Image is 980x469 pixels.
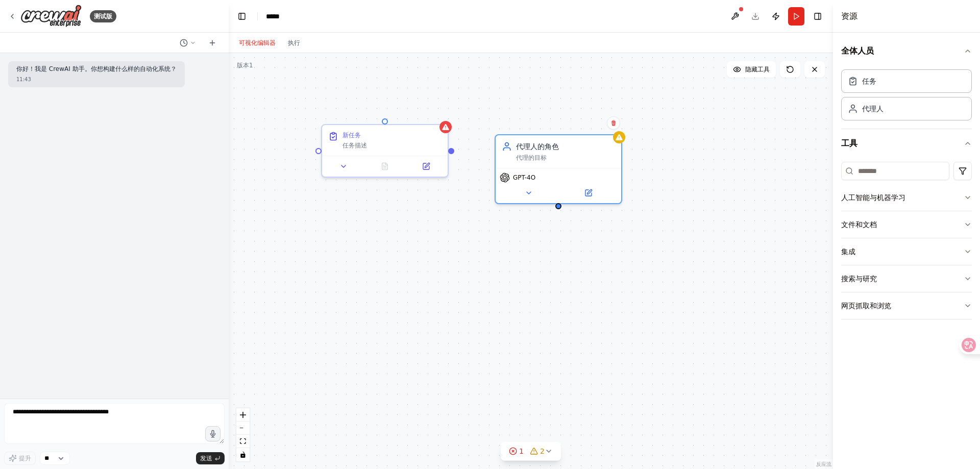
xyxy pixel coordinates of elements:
font: 可视化编辑器 [239,39,276,46]
font: 反应流 [816,461,831,467]
a: React Flow 归因 [816,461,831,467]
font: GPT-4O [513,174,535,181]
button: 切换到上一个聊天 [176,37,200,49]
button: 点击说出您的自动化想法 [205,426,220,441]
div: 代理人的角色代理的目标GPT-4O [495,134,622,204]
button: 12 [501,442,561,461]
button: 在侧面板中打开 [559,187,617,199]
div: 新任务任务描述 [321,124,449,178]
button: 放大 [236,408,250,422]
font: 新任务 [342,132,361,139]
div: 全体人员 [841,65,972,129]
font: 隐藏工具 [745,66,770,73]
button: 隐藏工具 [727,61,776,78]
button: 搜索与研究 [841,265,972,292]
button: 删除节点 [607,116,620,130]
button: 人工智能与机器学习 [841,184,972,211]
font: 代理的目标 [516,154,547,161]
font: 发送 [200,455,212,462]
button: 发送 [196,452,225,464]
button: 全体人员 [841,37,972,65]
font: 提升 [19,455,31,462]
font: 1 [249,62,253,69]
div: React Flow 控件 [236,408,250,461]
div: 工具 [841,158,972,328]
button: 文件和文档 [841,211,972,238]
font: 版本 [237,62,249,69]
font: 代理人 [862,105,884,113]
button: 提升 [4,452,36,465]
button: 集成 [841,238,972,265]
font: 集成 [841,248,855,256]
button: 隐藏左侧边栏 [235,9,249,23]
button: 切换交互性 [236,448,250,461]
font: 任务描述 [342,142,367,149]
font: 执行 [288,39,300,46]
font: 网页抓取和浏览 [841,302,891,310]
font: 你好！我是 CrewAI 助手。你想构建什么样的自动化系统？ [16,65,177,72]
img: 标识 [20,5,82,28]
font: 任务 [862,77,876,85]
font: 人工智能与机器学习 [841,193,905,202]
font: 搜索与研究 [841,275,877,283]
button: 无可用输出 [363,160,407,172]
font: 代理人的角色 [516,142,559,151]
button: 缩小 [236,422,250,435]
font: 1 [519,447,524,455]
button: 开始新聊天 [204,37,220,49]
font: 2 [540,447,545,455]
font: 全体人员 [841,46,874,56]
font: 工具 [841,138,857,148]
button: 隐藏右侧边栏 [811,9,825,23]
nav: 面包屑 [266,11,302,21]
button: 在侧面板中打开 [408,160,444,172]
button: 适合视图 [236,435,250,448]
button: 网页抓取和浏览 [841,292,972,319]
font: 测试版 [94,13,112,20]
button: 工具 [841,129,972,158]
font: 资源 [841,11,857,21]
font: 文件和文档 [841,220,877,229]
font: 11:43 [16,77,31,82]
